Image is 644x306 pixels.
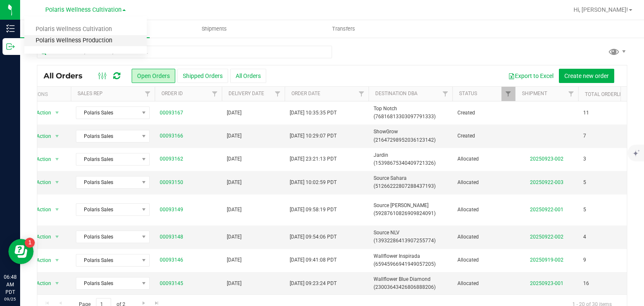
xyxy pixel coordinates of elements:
[4,296,16,302] p: 09/25
[160,155,183,163] a: 00093162
[227,233,241,241] span: [DATE]
[583,256,586,264] span: 9
[76,153,139,165] span: Polaris Sales
[29,254,52,266] span: Action
[457,155,510,163] span: Allocated
[160,206,183,214] a: 00093149
[29,176,52,188] span: Action
[227,132,241,140] span: [DATE]
[459,91,477,96] a: Status
[227,280,241,288] span: [DATE]
[457,256,510,264] span: Allocated
[76,107,139,119] span: Polaris Sales
[52,153,62,165] span: select
[227,179,241,187] span: [DATE]
[78,91,103,96] a: Sales Rep
[457,233,510,241] span: Allocated
[52,277,62,289] span: select
[439,87,452,101] a: Filter
[503,69,559,83] button: Export to Excel
[160,179,183,187] a: 00093150
[583,109,589,117] span: 11
[290,155,337,163] span: [DATE] 23:21:13 PDT
[160,280,183,288] a: 00093145
[522,91,547,96] a: Shipment
[160,256,183,264] a: 00093146
[559,69,614,83] button: Create new order
[583,280,589,288] span: 16
[457,109,510,117] span: Created
[29,204,52,215] span: Action
[574,6,628,13] span: Hi, [PERSON_NAME]!
[160,109,183,117] a: 00093167
[374,252,447,268] span: Wallflower Inspirada (65945966941949057205)
[76,130,139,142] span: Polaris Sales
[564,73,609,79] span: Create new order
[374,105,447,121] span: Top Notch (76816813303097791333)
[44,71,91,80] span: All Orders
[29,130,52,142] span: Action
[374,128,447,144] span: ShowGrow (21647298952036123142)
[374,229,447,245] span: Source NLV (13932286413907255774)
[29,277,52,289] span: Action
[29,231,52,243] span: Action
[25,238,35,248] iframe: Resource center unread badge
[8,239,34,264] iframe: Resource center
[27,91,68,97] div: Actions
[52,204,62,215] span: select
[190,25,238,33] span: Shipments
[271,87,285,101] a: Filter
[530,280,563,286] a: 20250923-001
[583,132,586,140] span: 7
[141,87,155,101] a: Filter
[229,91,264,96] a: Delivery Date
[227,155,241,163] span: [DATE]
[24,35,147,47] a: Polaris Wellness Production
[20,20,150,38] a: Orders
[76,277,139,289] span: Polaris Sales
[585,91,630,97] a: Total Orderlines
[291,91,320,96] a: Order Date
[530,179,563,185] a: 20250922-003
[530,234,563,240] a: 20250922-002
[290,132,337,140] span: [DATE] 10:29:07 PDT
[6,24,15,33] inline-svg: Inventory
[374,174,447,190] span: Source Sahara (51266222807288437193)
[4,273,16,296] p: 06:48 AM PDT
[208,87,222,101] a: Filter
[290,280,337,288] span: [DATE] 09:23:24 PDT
[457,132,510,140] span: Created
[227,206,241,214] span: [DATE]
[132,69,175,83] button: Open Orders
[160,132,183,140] a: 00093166
[160,233,183,241] a: 00093148
[52,231,62,243] span: select
[24,24,147,35] a: Polaris Wellness Cultivation
[29,107,52,119] span: Action
[355,87,369,101] a: Filter
[227,256,241,264] span: [DATE]
[457,179,510,187] span: Allocated
[457,280,510,288] span: Allocated
[583,233,586,241] span: 4
[279,20,408,38] a: Transfers
[564,87,578,101] a: Filter
[76,254,139,266] span: Polaris Sales
[501,87,515,101] a: Filter
[52,130,62,142] span: select
[230,69,266,83] button: All Orders
[290,233,337,241] span: [DATE] 09:54:06 PDT
[76,176,139,188] span: Polaris Sales
[583,155,586,163] span: 3
[583,179,586,187] span: 5
[52,254,62,266] span: select
[45,6,122,13] span: Polaris Wellness Cultivation
[52,107,62,119] span: select
[374,275,447,291] span: Wallflower Blue Diamond (23003643426806888206)
[290,109,337,117] span: [DATE] 10:35:35 PDT
[530,207,563,213] a: 20250922-001
[161,91,183,96] a: Order ID
[290,206,337,214] span: [DATE] 09:58:19 PDT
[374,151,447,167] span: Jardin (15398675340409721326)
